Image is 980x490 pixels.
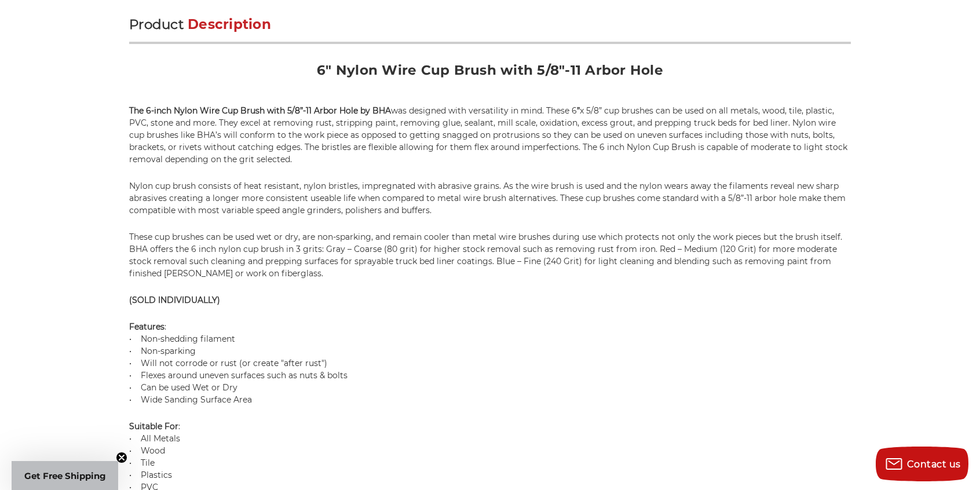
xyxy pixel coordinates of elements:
[129,180,851,217] p: Nylon cup brush consists of heat resistant, nylon bristles, impregnated with abrasive grains. As ...
[129,321,851,406] p: : • Non-shedding filament • Non-sparking • Will not corrode or rust (or create "after rust") • Fl...
[129,105,851,166] p: was designed with versatility in mind. These 6 x 5/8” cup brushes can be used on all metals, wood...
[129,16,184,32] span: Product
[876,447,968,481] button: Contact us
[116,452,127,463] button: Close teaser
[907,459,961,470] span: Contact us
[129,231,851,280] p: These cup brushes can be used wet or dry, are non-sparking, and remain cooler than metal wire bru...
[129,295,220,305] strong: (SOLD INDIVIDUALLY)
[188,16,271,32] span: Description
[12,461,118,490] div: Get Free ShippingClose teaser
[129,105,391,116] strong: The 6-inch Nylon Wire Cup Brush with 5/8”-11 Arbor Hole by BHA
[129,321,164,332] strong: Features
[129,421,178,432] strong: Suitable For
[129,61,851,87] h2: 6" Nylon Wire Cup Brush with 5/8"-11 Arbor Hole
[577,105,580,116] span: ”
[24,470,106,481] span: Get Free Shipping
